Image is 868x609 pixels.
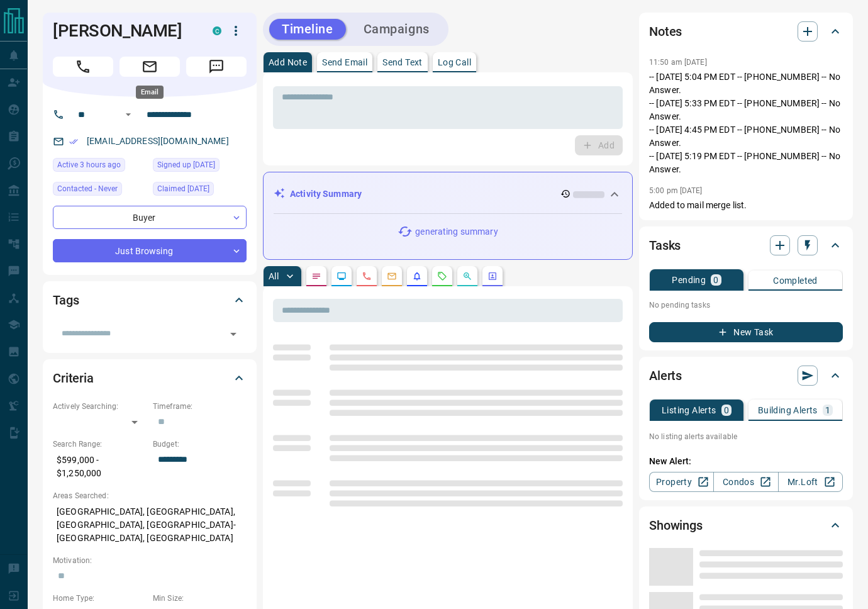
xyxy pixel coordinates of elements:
[53,239,247,262] div: Just Browsing
[153,593,247,604] p: Min Size:
[437,271,447,281] svg: Requests
[53,501,247,549] p: [GEOGRAPHIC_DATA], [GEOGRAPHIC_DATA], [GEOGRAPHIC_DATA], [GEOGRAPHIC_DATA]-[GEOGRAPHIC_DATA], [GE...
[649,21,682,42] h2: Notes
[438,58,471,67] p: Log Call
[649,322,843,342] button: New Task
[412,271,422,281] svg: Listing Alerts
[87,136,229,146] a: [EMAIL_ADDRESS][DOMAIN_NAME]
[53,439,147,450] p: Search Range:
[120,57,180,77] span: Email
[269,272,279,281] p: All
[415,225,498,238] p: generating summary
[53,490,247,501] p: Areas Searched:
[153,401,247,412] p: Timeframe:
[713,276,718,284] p: 0
[649,199,843,212] p: Added to mail merge list.
[157,159,215,171] span: Signed up [DATE]
[649,16,843,47] div: Notes
[290,187,362,201] p: Activity Summary
[53,57,113,77] span: Call
[269,19,346,40] button: Timeline
[53,290,79,310] h2: Tags
[825,406,830,415] p: 1
[649,360,843,391] div: Alerts
[351,19,442,40] button: Campaigns
[69,137,78,146] svg: Email Verified
[773,276,818,285] p: Completed
[487,271,498,281] svg: Agent Actions
[53,368,94,388] h2: Criteria
[53,450,147,484] p: $599,000 - $1,250,000
[57,159,121,171] span: Active 3 hours ago
[157,182,209,195] span: Claimed [DATE]
[53,21,194,41] h1: [PERSON_NAME]
[311,271,321,281] svg: Notes
[362,271,372,281] svg: Calls
[649,455,843,468] p: New Alert:
[724,406,729,415] p: 0
[53,285,247,315] div: Tags
[649,235,681,255] h2: Tasks
[53,206,247,229] div: Buyer
[649,515,703,535] h2: Showings
[53,401,147,412] p: Actively Searching:
[649,472,714,492] a: Property
[649,230,843,260] div: Tasks
[649,296,843,315] p: No pending tasks
[153,182,247,199] div: Wed Feb 14 2024
[462,271,472,281] svg: Opportunities
[53,555,247,566] p: Motivation:
[225,325,242,343] button: Open
[649,431,843,442] p: No listing alerts available
[778,472,843,492] a: Mr.Loft
[274,182,622,206] div: Activity Summary
[649,186,703,195] p: 5:00 pm [DATE]
[213,26,221,35] div: condos.ca
[337,271,347,281] svg: Lead Browsing Activity
[322,58,367,67] p: Send Email
[382,58,423,67] p: Send Text
[649,366,682,386] h2: Alerts
[53,593,147,604] p: Home Type:
[387,271,397,281] svg: Emails
[758,406,818,415] p: Building Alerts
[153,439,247,450] p: Budget:
[662,406,716,415] p: Listing Alerts
[672,276,706,284] p: Pending
[53,158,147,176] div: Thu Aug 14 2025
[136,86,164,99] div: Email
[649,58,707,67] p: 11:50 am [DATE]
[57,182,118,195] span: Contacted - Never
[713,472,778,492] a: Condos
[649,510,843,540] div: Showings
[53,363,247,393] div: Criteria
[186,57,247,77] span: Message
[153,158,247,176] div: Fri Sep 15 2017
[269,58,307,67] p: Add Note
[649,70,843,176] p: -- [DATE] 5:04 PM EDT -- [PHONE_NUMBER] -- No Answer. -- [DATE] 5:33 PM EDT -- [PHONE_NUMBER] -- ...
[121,107,136,122] button: Open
